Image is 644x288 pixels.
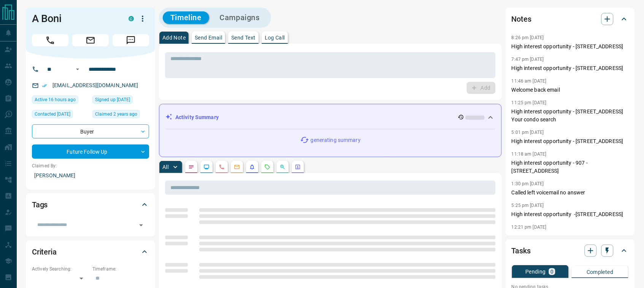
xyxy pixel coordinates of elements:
p: 5:01 pm [DATE] [512,130,544,135]
p: High interest opportunity - [STREET_ADDRESS] [512,137,629,145]
p: 1:30 pm [DATE] [512,181,544,186]
p: 12:21 pm [DATE] [512,224,547,230]
div: Tue Mar 07 2023 [32,110,89,121]
p: 8:26 pm [DATE] [512,35,544,40]
span: Message [113,34,149,46]
button: Open [136,220,146,231]
span: Claimed 2 years ago [95,110,137,118]
p: All [162,164,169,170]
p: 11:46 am [DATE] [512,78,547,84]
p: [PERSON_NAME] [32,169,149,182]
div: Tasks [512,242,629,260]
h2: Criteria [32,246,57,258]
p: Send Email [195,35,222,40]
span: Active 16 hours ago [35,96,76,103]
p: High interest opportunity - [STREET_ADDRESS] [512,64,629,72]
p: 5:25 pm [DATE] [512,203,544,208]
p: High interest opportunity - [STREET_ADDRESS] Your condo search [512,108,629,124]
div: Mon Aug 11 2025 [32,95,89,106]
p: Add Note [162,35,186,40]
h2: Tasks [512,245,531,257]
div: Criteria [32,243,149,261]
h2: Notes [512,13,531,25]
h2: Tags [32,199,48,211]
span: Contacted [DATE] [35,110,70,118]
div: Future Follow Up [32,145,149,159]
p: Log Call [265,35,285,40]
p: Timeframe: [92,266,149,272]
p: Called left voicemail no answer [512,189,629,197]
p: generating summary [311,136,361,144]
svg: Calls [219,164,225,170]
p: Pending [525,269,546,274]
p: 11:25 pm [DATE] [512,100,547,105]
div: Tags [32,196,149,214]
h1: A Boni [32,13,117,25]
svg: Email Verified [42,83,47,88]
p: High interest opportunity - [STREET_ADDRESS] [512,43,629,51]
p: High interest opportunity - 907 - [STREET_ADDRESS] [512,159,629,175]
div: Tue Feb 28 2023 [92,95,149,106]
svg: Requests [264,164,270,170]
span: Email [72,34,109,46]
button: Campaigns [212,11,267,24]
p: Claimed By: [32,162,149,169]
div: Tue Feb 28 2023 [92,110,149,121]
div: Activity Summary [165,110,495,124]
p: Welcome back email [512,86,629,94]
div: condos.ca [129,16,134,21]
p: 11:18 am [DATE] [512,151,547,157]
svg: Emails [234,164,240,170]
p: Completed [587,269,614,275]
p: High interest opportunity -[STREET_ADDRESS] [512,210,629,218]
div: Buyer [32,124,149,138]
p: 0 [550,269,553,274]
svg: Lead Browsing Activity [204,164,210,170]
svg: Agent Actions [295,164,301,170]
svg: Notes [188,164,194,170]
p: Activity Summary [175,113,219,121]
svg: Opportunities [280,164,286,170]
span: Signed up [DATE] [95,96,130,103]
button: Open [73,65,82,74]
span: Call [32,34,68,46]
svg: Listing Alerts [249,164,255,170]
button: Timeline [163,11,209,24]
p: 7:47 pm [DATE] [512,57,544,62]
div: Notes [512,10,629,28]
p: Send Text [231,35,256,40]
a: [EMAIL_ADDRESS][DOMAIN_NAME] [52,82,138,88]
p: Actively Searching: [32,266,89,272]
